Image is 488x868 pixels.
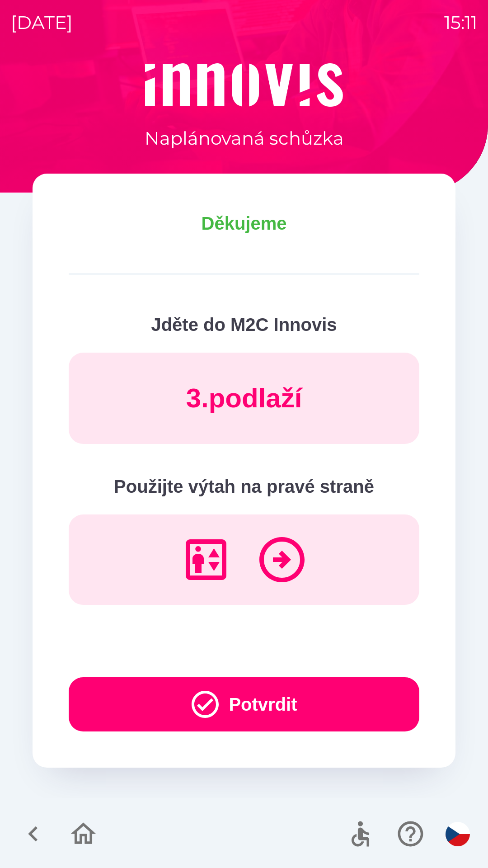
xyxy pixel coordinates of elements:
[69,473,419,500] p: Použijte výtah na pravé straně
[69,210,419,237] p: Děkujeme
[11,9,73,36] p: [DATE]
[69,677,419,731] button: Potvrdit
[444,9,477,36] p: 15:11
[33,63,455,107] img: Logo
[446,822,470,846] img: cs flag
[145,125,344,152] p: Naplánovaná schůzka
[186,382,302,415] p: 3 . podlaží
[69,311,419,338] p: Jděte do M2C Innovis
